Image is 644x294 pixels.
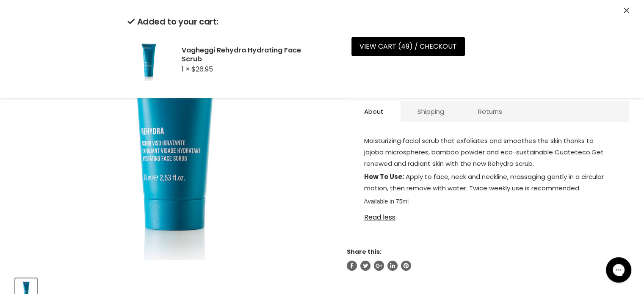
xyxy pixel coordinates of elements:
span: Get renewed and radiant skin with the new Rehydra scrub. [364,148,604,168]
h2: Vagheggi Rehydra Hydrating Face Scrub [182,46,316,63]
span: 1 × [182,64,190,74]
aside: Share this: [347,248,629,271]
button: Close [624,6,629,15]
a: Returns [461,101,519,122]
span: Apply to face, neck and neckline, massaging gently in a circular motion, then remove with water. ... [364,172,604,192]
strong: How To Use: [364,172,404,181]
iframe: Gorgias live chat messenger [602,254,636,286]
span: 49 [401,41,409,51]
a: About [347,101,401,122]
span: $26.95 [191,64,213,74]
a: Read less [364,209,612,221]
span: Available in 75ml [364,198,409,205]
h2: Added to your cart: [127,17,316,27]
img: Vagheggi Rehydra Hydrating Face Scrub [127,38,170,81]
span: Share this: [347,247,381,256]
a: View cart (49) / Checkout [351,37,465,56]
span: Moisturizing facial scrub that exfoliates and smoothes the skin thanks to jojoba microspheres, ba... [364,136,594,157]
a: Shipping [401,101,461,122]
